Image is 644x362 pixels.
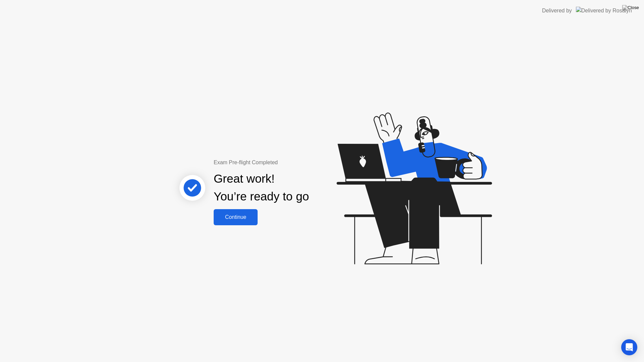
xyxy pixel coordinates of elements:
div: Great work! You’re ready to go [214,170,309,205]
div: Open Intercom Messenger [621,339,637,355]
div: Delivered by [542,7,572,15]
div: Continue [216,214,256,220]
img: Delivered by Rosalyn [576,7,632,14]
button: Continue [214,209,258,225]
div: Exam Pre-flight Completed [214,159,352,167]
img: Close [622,5,639,10]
